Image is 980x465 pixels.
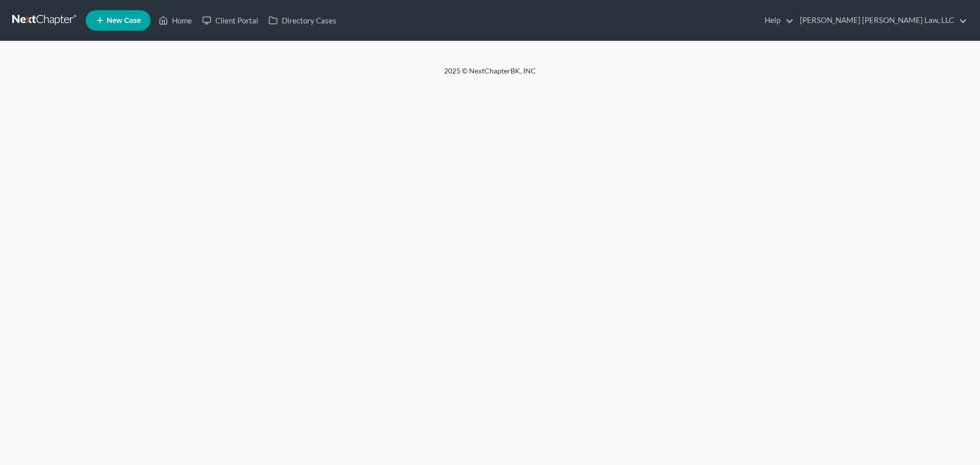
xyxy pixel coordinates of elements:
a: Client Portal [197,11,263,30]
new-legal-case-button: New Case [86,10,151,31]
a: Home [154,11,197,30]
a: [PERSON_NAME] [PERSON_NAME] Law, LLC [795,11,967,30]
div: 2025 © NextChapterBK, INC [199,66,781,84]
a: Help [759,11,794,30]
a: Directory Cases [263,11,341,30]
